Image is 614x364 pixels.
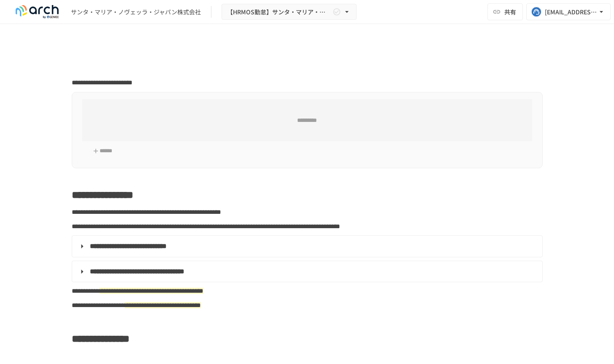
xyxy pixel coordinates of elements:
div: サンタ・マリア・ノヴェッラ・ジャパン株式会社 [71,8,201,16]
button: 共有 [487,3,523,20]
div: [EMAIL_ADDRESS][PERSON_NAME][DOMAIN_NAME] [545,7,597,17]
span: 共有 [504,7,516,16]
img: logo-default@2x-9cf2c760.svg [10,5,64,19]
button: 【HRMOS勤怠】サンタ・マリア・ノヴェッラ・ジャパン株式会社_初期設定サポート [222,4,357,20]
button: [EMAIL_ADDRESS][PERSON_NAME][DOMAIN_NAME] [526,3,611,20]
span: 【HRMOS勤怠】サンタ・マリア・ノヴェッラ・ジャパン株式会社_初期設定サポート [227,7,331,17]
